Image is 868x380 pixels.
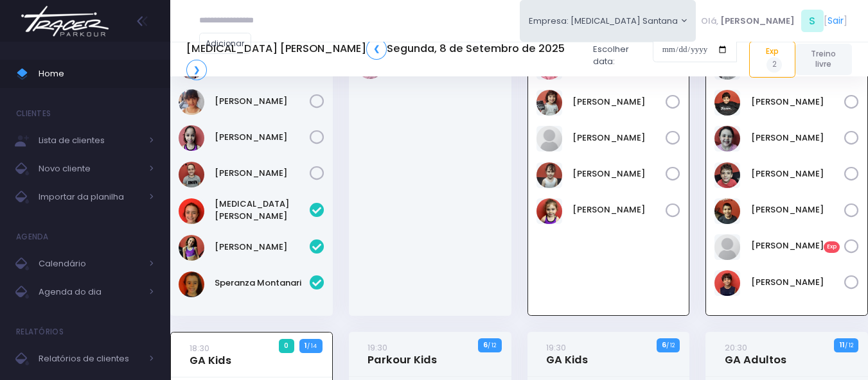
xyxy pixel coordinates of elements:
img: Lorenzo Bortoletto de Alencar [714,90,740,116]
a: [PERSON_NAME] [215,95,310,108]
img: Allegra Montanari Ferreira [179,198,204,224]
div: Escolher data: [186,34,737,84]
span: Olá, [701,15,718,28]
a: [PERSON_NAME] [751,132,845,144]
span: Lista de clientes [39,132,141,149]
a: Sair [828,14,844,28]
img: Theo Valotto [714,270,740,296]
span: Importar da planilha [39,189,141,205]
img: Rafael De Paula Silva [714,234,740,260]
span: Exp [824,241,840,253]
small: / 12 [845,341,853,349]
a: [PERSON_NAME]Exp [751,239,845,252]
div: [ ] [696,6,852,35]
small: / 12 [488,341,496,349]
a: ❯ [186,60,207,81]
img: Julia Bergo Costruba [179,89,204,115]
img: Mário José Tchakerian Net [714,162,740,188]
h4: Agenda [16,224,49,250]
span: 2 [766,57,782,73]
a: [PERSON_NAME] [572,203,666,216]
small: / 12 [666,341,675,349]
a: [PERSON_NAME] [215,167,310,180]
a: 20:30GA Adultos [725,341,786,367]
strong: 1 [305,340,307,350]
img: Speranza Montanari Ferreira [179,272,204,297]
a: [PERSON_NAME] [215,131,310,144]
img: Laura Voccio [536,198,562,224]
span: Relatórios de clientes [39,350,141,367]
span: S [801,10,824,32]
strong: 6 [483,340,488,350]
small: 19:30 [546,341,566,354]
img: Noah Amorim [714,198,740,224]
a: Adicionar [199,33,252,54]
a: [PERSON_NAME] [215,241,310,254]
span: Home [39,65,154,82]
img: Maite Magri Loureiro [179,162,204,187]
img: Izzie de Souza Santiago Pinheiro [536,162,562,188]
a: ❮ [366,39,387,60]
a: [PERSON_NAME] [751,276,845,289]
h4: Clientes [16,101,51,126]
small: 19:30 [368,341,387,354]
span: [PERSON_NAME] [720,15,795,28]
h4: Relatórios [16,319,64,345]
a: Speranza Montanari [215,277,310,289]
span: 0 [279,339,294,353]
img: Helena lua Bomfim [536,126,562,151]
span: Agenda do dia [39,284,141,300]
span: Calendário [39,255,141,272]
strong: 11 [840,340,845,350]
span: Novo cliente [39,160,141,177]
a: 18:30GA Kids [190,341,231,367]
img: Manuela Soggio [714,126,740,151]
a: 19:30GA Kids [546,341,588,367]
img: Manuela Ary Madruga [179,235,204,261]
small: 20:30 [725,341,747,354]
img: Beatriz Rocha Stein [536,90,562,116]
a: [PERSON_NAME] [572,132,666,144]
a: Treino livre [795,44,852,75]
a: 19:30Parkour Kids [368,341,437,367]
a: [MEDICAL_DATA][PERSON_NAME] [215,198,310,223]
a: [PERSON_NAME] [751,168,845,180]
a: [PERSON_NAME] [751,96,845,108]
a: Exp2 [749,41,795,78]
a: [PERSON_NAME] [572,168,666,180]
small: 18:30 [190,342,209,354]
small: / 14 [307,342,317,350]
img: Luiza Lima Marinelli [179,125,204,151]
strong: 6 [662,340,666,350]
a: [PERSON_NAME] [572,96,666,108]
h5: [MEDICAL_DATA] [PERSON_NAME] Segunda, 8 de Setembro de 2025 [186,39,583,80]
a: [PERSON_NAME] [751,203,845,216]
